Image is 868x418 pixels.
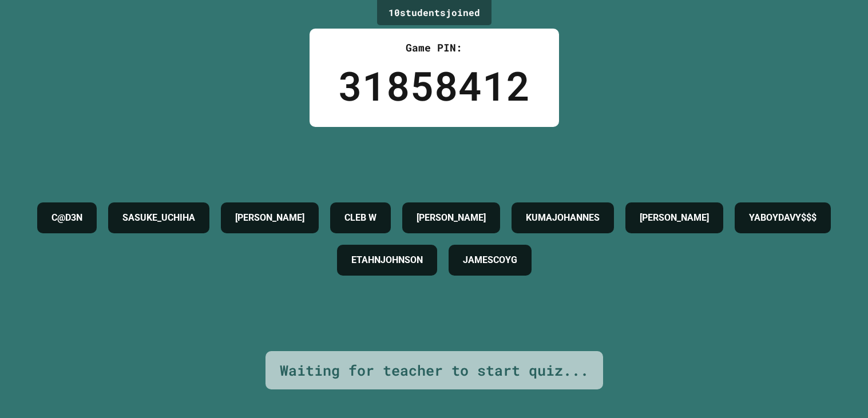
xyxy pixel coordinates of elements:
h4: ETAHNJOHNSON [351,253,423,267]
div: Game PIN: [338,40,530,55]
h4: [PERSON_NAME] [640,211,709,225]
div: 31858412 [338,55,530,116]
h4: [PERSON_NAME] [417,211,486,225]
h4: KUMAJOHANNES [526,211,600,225]
h4: JAMESCOYG [463,253,517,267]
h4: SASUKE_UCHIHA [122,211,195,225]
div: Waiting for teacher to start quiz... [280,360,589,381]
h4: YABOYDAVY$$$ [749,211,817,225]
h4: C@D3N [51,211,82,225]
h4: [PERSON_NAME] [235,211,304,225]
h4: CLEB W [344,211,376,225]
